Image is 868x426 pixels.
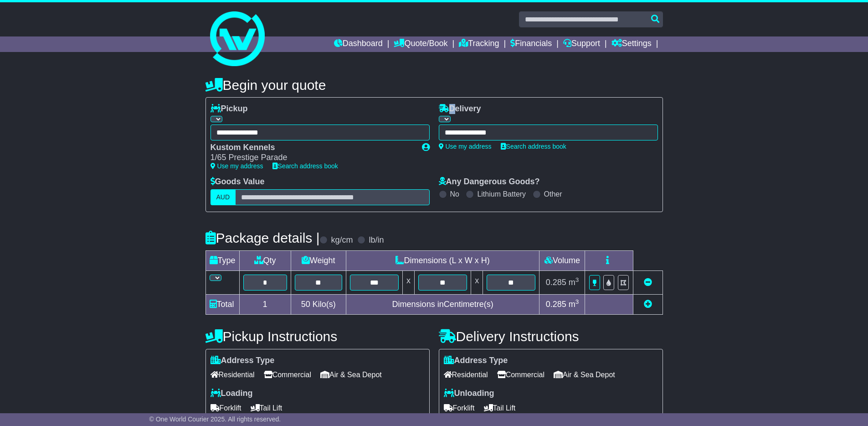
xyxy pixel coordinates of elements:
[444,356,508,366] label: Address Type
[211,356,275,366] label: Address Type
[459,36,499,52] a: Tracking
[497,368,544,382] span: Commercial
[544,190,562,198] label: Other
[611,36,652,52] a: Settings
[444,389,494,399] label: Unloading
[291,294,346,314] td: Kilo(s)
[205,78,663,93] h4: Begin your quote
[334,36,383,52] a: Dashboard
[403,270,415,294] td: x
[205,294,239,314] td: Total
[439,104,481,114] label: Delivery
[644,300,652,309] a: Add new item
[211,189,236,205] label: AUD
[211,162,263,170] a: Use my address
[510,36,552,52] a: Financials
[291,250,346,270] td: Weight
[239,250,291,270] td: Qty
[211,368,255,382] span: Residential
[211,177,265,187] label: Goods Value
[301,300,310,309] span: 50
[211,153,413,163] div: 1/65 Prestige Parade
[211,143,413,153] div: Kustom Kennels
[444,401,475,415] span: Forklift
[569,300,579,309] span: m
[644,278,652,287] a: Remove this item
[563,36,600,52] a: Support
[439,177,540,187] label: Any Dangerous Goods?
[346,250,539,270] td: Dimensions (L x W x H)
[211,104,248,114] label: Pickup
[501,143,566,150] a: Search address book
[211,389,253,399] label: Loading
[444,368,488,382] span: Residential
[251,401,282,415] span: Tail Lift
[369,235,384,245] label: lb/in
[149,416,281,423] span: © One World Courier 2025. All rights reserved.
[450,190,459,198] label: No
[272,162,338,170] a: Search address book
[211,401,241,415] span: Forklift
[569,278,579,287] span: m
[546,278,566,287] span: 0.285
[346,294,539,314] td: Dimensions in Centimetre(s)
[205,230,320,245] h4: Package details |
[205,329,430,344] h4: Pickup Instructions
[484,401,516,415] span: Tail Lift
[331,235,353,245] label: kg/cm
[575,276,579,283] sup: 3
[575,298,579,305] sup: 3
[439,329,663,344] h4: Delivery Instructions
[320,368,382,382] span: Air & Sea Depot
[394,36,447,52] a: Quote/Book
[546,300,566,309] span: 0.285
[554,368,615,382] span: Air & Sea Depot
[439,143,492,150] a: Use my address
[471,270,483,294] td: x
[205,250,239,270] td: Type
[264,368,311,382] span: Commercial
[239,294,291,314] td: 1
[539,250,585,270] td: Volume
[477,190,526,198] label: Lithium Battery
